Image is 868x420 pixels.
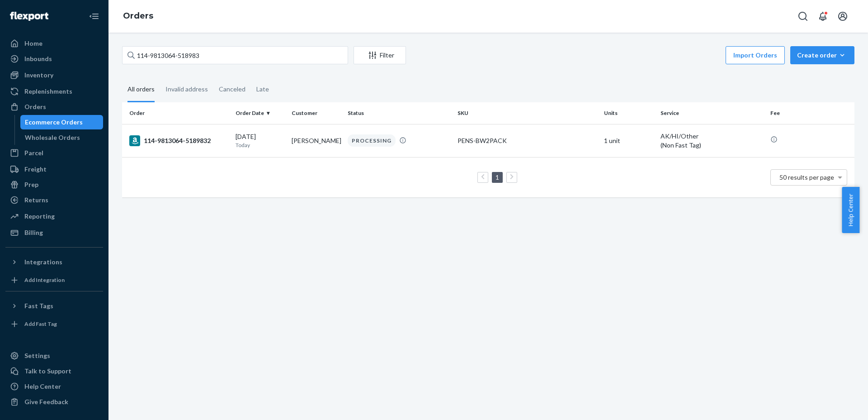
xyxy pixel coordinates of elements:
[20,130,104,145] a: Wholesale Orders
[232,102,288,124] th: Order Date
[600,102,656,124] th: Units
[458,136,597,145] div: PENS-BW2PACK
[24,367,71,376] div: Talk to Support
[24,71,53,80] div: Inventory
[236,141,284,149] p: Today
[24,148,43,157] div: Parcel
[5,299,103,313] button: Fast Tags
[24,165,47,174] div: Freight
[344,102,454,124] th: Status
[5,317,103,331] a: Add Fast Tag
[5,273,103,287] a: Add Integration
[256,77,269,101] div: Late
[292,109,340,117] div: Customer
[24,397,68,406] div: Give Feedback
[842,187,859,233] button: Help Center
[24,180,38,189] div: Prep
[5,146,103,160] a: Parcel
[24,87,72,96] div: Replenishments
[236,132,284,149] div: [DATE]
[814,7,832,25] button: Open notifications
[219,77,245,101] div: Canceled
[24,102,46,111] div: Orders
[25,133,80,142] div: Wholesale Orders
[797,51,848,60] div: Create order
[354,46,406,64] button: Filter
[454,102,600,124] th: SKU
[5,162,103,177] a: Freight
[834,7,852,25] button: Open account menu
[165,77,208,101] div: Invalid address
[5,225,103,240] a: Billing
[24,320,57,328] div: Add Fast Tag
[116,3,160,29] ol: breadcrumbs
[348,134,396,147] div: PROCESSING
[354,51,406,60] div: Filter
[24,276,65,284] div: Add Integration
[288,124,344,157] td: [PERSON_NAME]
[24,301,53,310] div: Fast Tags
[122,46,348,64] input: Search orders
[600,124,656,157] td: 1 unit
[5,364,103,378] a: Talk to Support
[657,102,767,124] th: Service
[5,52,103,66] a: Inbounds
[5,193,103,207] a: Returns
[5,255,103,269] button: Integrations
[25,118,83,127] div: Ecommerce Orders
[5,68,103,82] a: Inventory
[660,141,763,150] div: (Non Fast Tag)
[5,395,103,409] button: Give Feedback
[494,173,501,181] a: Page 1 is your current page
[794,7,812,25] button: Open Search Box
[5,36,103,51] a: Home
[5,348,103,363] a: Settings
[20,115,104,129] a: Ecommerce Orders
[5,209,103,224] a: Reporting
[5,100,103,114] a: Orders
[24,196,48,205] div: Returns
[790,46,854,64] button: Create order
[24,212,55,221] div: Reporting
[5,379,103,394] a: Help Center
[767,102,854,124] th: Fee
[24,54,52,63] div: Inbounds
[85,7,103,25] button: Close Navigation
[24,258,62,267] div: Integrations
[122,102,232,124] th: Order
[5,177,103,192] a: Prep
[123,11,153,21] a: Orders
[24,228,43,237] div: Billing
[10,12,48,21] img: Flexport logo
[5,84,103,99] a: Replenishments
[726,46,785,64] button: Import Orders
[660,132,763,141] p: AK/HI/Other
[129,135,228,146] div: 114-9813064-5189832
[779,173,834,181] span: 50 results per page
[24,351,50,360] div: Settings
[24,382,61,391] div: Help Center
[127,77,155,102] div: All orders
[24,39,42,48] div: Home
